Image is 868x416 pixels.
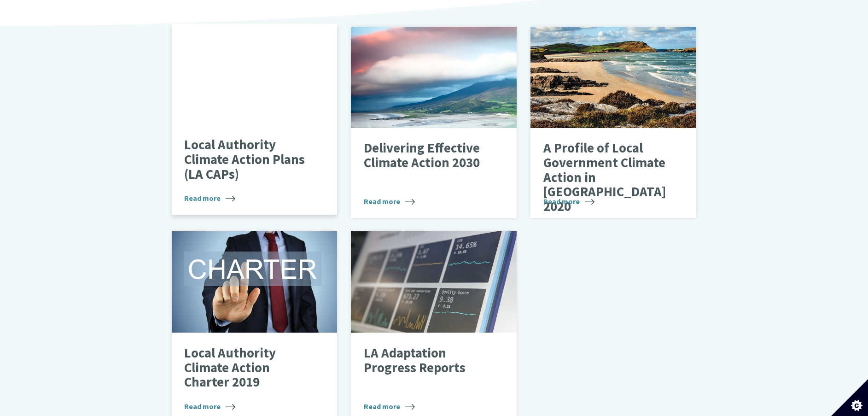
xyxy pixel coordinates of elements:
span: Read more [543,196,594,207]
a: Delivering Effective Climate Action 2030 Read more [351,27,517,218]
span: Read more [184,401,235,412]
p: Local Authority Climate Action Plans (LA CAPs) [184,138,311,182]
a: A Profile of Local Government Climate Action in [GEOGRAPHIC_DATA] 2020 Read more [530,27,696,218]
span: Read more [184,193,235,204]
span: Read more [364,401,415,412]
p: Local Authority Climate Action Charter 2019 [184,346,311,390]
p: Delivering Effective Climate Action 2030 [364,141,490,170]
button: Set cookie preferences [831,379,868,416]
p: A Profile of Local Government Climate Action in [GEOGRAPHIC_DATA] 2020 [543,141,670,214]
span: Read more [364,196,415,207]
p: LA Adaptation Progress Reports [364,346,490,375]
a: Local Authority Climate Action Plans (LA CAPs) Read more [172,23,338,215]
